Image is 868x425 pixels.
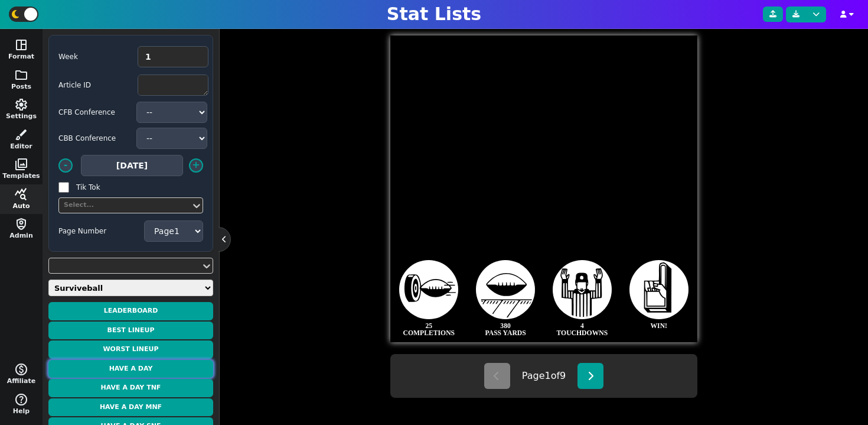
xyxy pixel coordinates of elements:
[58,51,129,62] label: Week
[387,4,481,25] h1: Stat Lists
[64,200,186,210] div: Select...
[48,302,213,320] button: Leaderboard
[189,158,203,173] button: +
[522,369,566,383] span: Page 1 of 9
[58,226,144,236] label: Page Number
[484,363,510,389] button: Previous Page
[14,128,28,142] span: brush
[48,379,213,397] button: Have a Day TNF
[403,323,455,336] span: 25 COMPLETIONS
[58,107,129,118] label: CFB Conference
[485,323,526,336] span: 380 PASS YARDS
[14,392,28,407] span: help
[58,80,129,90] label: Article ID
[14,157,28,171] span: photo_library
[14,68,28,82] span: folder
[577,363,603,389] button: Next Page
[650,323,667,330] span: WIN!
[48,398,213,417] button: Have a Day MNF
[58,158,73,173] button: -
[14,217,28,231] span: shield_person
[557,323,608,336] span: 4 TOUCHDOWNS
[48,340,213,359] button: Worst Lineup
[48,322,213,340] button: Best Lineup
[76,182,147,193] label: Tik Tok
[14,362,28,377] span: monetization_on
[14,98,28,112] span: settings
[14,38,28,52] span: space_dashboard
[58,133,129,144] label: CBB Conference
[48,360,213,378] button: Have a Day
[14,187,28,202] span: query_stats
